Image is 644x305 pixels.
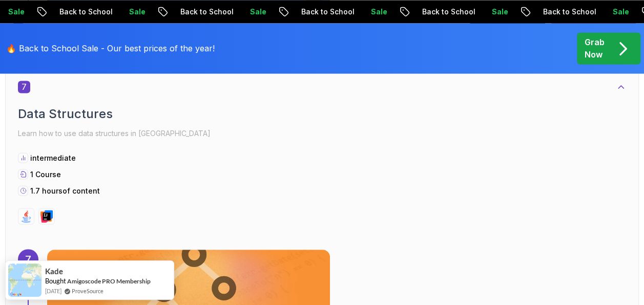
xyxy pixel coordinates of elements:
[300,7,333,17] p: Sale
[421,7,453,17] p: Sale
[351,7,421,17] p: Back to School
[18,126,626,140] p: Learn how to use data structures in [GEOGRAPHIC_DATA]
[45,267,63,276] span: Kade
[72,287,103,295] a: ProveSource
[472,7,542,17] p: Back to School
[8,263,41,297] img: provesource social proof notification image
[18,105,626,122] h2: Data Structures
[40,210,53,222] img: intellij logo
[30,185,100,196] p: 1.7 hours of content
[585,36,605,61] p: Grab Now
[30,169,61,178] span: 1 Course
[30,153,76,163] p: intermediate
[179,7,212,17] p: Sale
[230,7,300,17] p: Back to School
[109,7,179,17] p: Back to School
[45,277,66,285] span: Bought
[67,277,151,285] a: Amigoscode PRO Membership
[58,7,91,17] p: Sale
[20,210,32,222] img: java logo
[6,42,215,54] p: 🔥 Back to School Sale - Our best prices of the year!
[542,7,574,17] p: Sale
[18,81,30,93] span: 7
[18,249,38,270] div: 7
[45,287,61,295] span: [DATE]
